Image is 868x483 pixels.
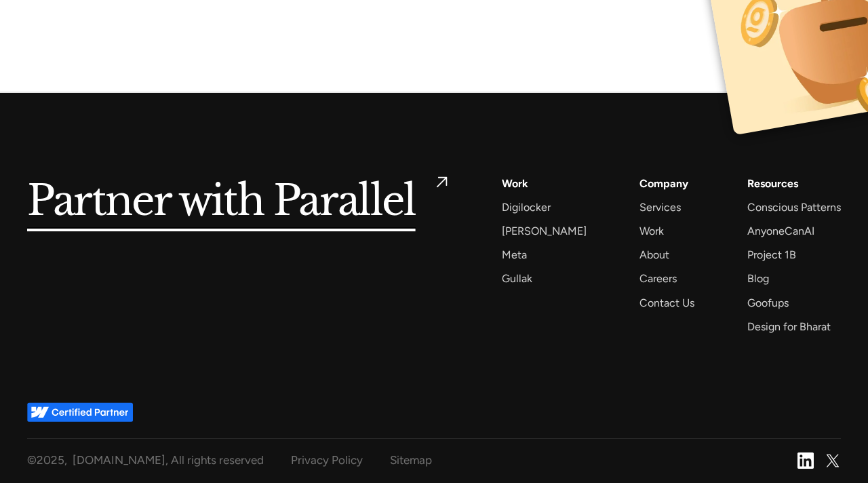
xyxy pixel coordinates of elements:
a: Partner with Parallel [27,174,448,229]
a: Sitemap [390,450,432,471]
a: Goofups [747,294,789,312]
div: Resources [747,174,798,193]
a: Work [502,174,528,193]
div: © , [DOMAIN_NAME], All rights reserved [27,450,264,471]
a: Contact Us [639,294,694,312]
a: Careers [639,269,677,288]
a: Meta [502,246,527,264]
a: Gullak [502,269,532,288]
a: [PERSON_NAME] [502,222,587,240]
a: About [639,246,669,264]
a: Blog [747,269,769,288]
a: Work [639,222,664,240]
span: 2025 [37,453,64,467]
a: Digilocker [502,198,551,216]
h5: Partner with Parallel [27,174,416,229]
a: Project 1B [747,246,796,264]
a: Privacy Policy [291,450,363,471]
a: Conscious Patterns [747,198,841,216]
a: Services [639,198,681,216]
a: Company [639,174,688,193]
a: AnyoneCanAI [747,222,814,240]
a: Design for Bharat [747,317,831,336]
